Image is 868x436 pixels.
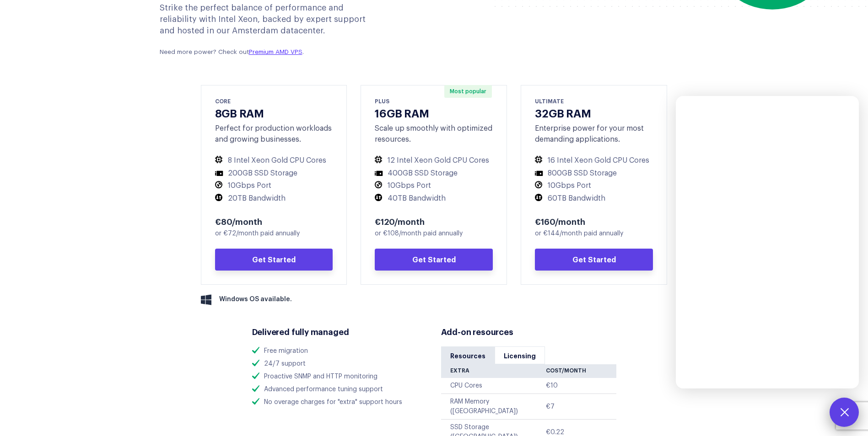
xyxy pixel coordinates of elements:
[160,48,381,57] p: Need more power? Check out .
[535,216,653,227] div: €160/month
[375,194,493,203] li: 40TB Bandwidth
[215,181,333,191] li: 10Gbps Port
[252,359,427,369] li: 24/7 support
[215,216,333,227] div: €80/month
[441,326,616,337] h3: Add-on resources
[546,364,616,378] th: Cost/Month
[375,106,493,119] h3: 16GB RAM
[249,49,302,55] a: Premium AMD VPS
[535,106,653,119] h3: 32GB RAM
[441,364,546,378] th: Extra
[441,346,495,364] a: Resources
[535,181,653,191] li: 10Gbps Port
[444,85,492,98] span: Most popular
[252,398,427,407] li: No overage charges for "extra" support hours
[375,156,493,165] li: 12 Intel Xeon Gold CPU Cores
[375,216,493,227] div: €120/month
[215,156,333,165] li: 8 Intel Xeon Gold CPU Cores
[535,169,653,178] li: 800GB SSD Storage
[375,97,493,105] div: PLUS
[546,394,616,420] td: €7
[215,194,333,203] li: 20TB Bandwidth
[535,194,653,203] li: 60TB Bandwidth
[252,372,427,382] li: Proactive SNMP and HTTP monitoring
[215,123,333,145] div: Perfect for production workloads and growing businesses.
[375,169,493,178] li: 400GB SSD Storage
[535,156,653,165] li: 16 Intel Xeon Gold CPU Cores
[495,346,545,364] a: Licensing
[535,249,653,271] a: Get Started
[215,169,333,178] li: 200GB SSD Storage
[375,249,493,271] a: Get Started
[215,229,333,239] div: or €72/month paid annually
[215,106,333,119] h3: 8GB RAM
[375,181,493,191] li: 10Gbps Port
[441,378,546,394] td: CPU Cores
[160,2,381,57] div: Strike the perfect balance of performance and reliability with Intel Xeon, backed by expert suppo...
[535,229,653,239] div: or €144/month paid annually
[375,123,493,145] div: Scale up smoothly with optimized resources.
[441,394,546,420] td: RAM Memory ([GEOGRAPHIC_DATA])
[375,229,493,239] div: or €108/month paid annually
[252,326,427,337] h3: Delivered fully managed
[219,295,292,304] span: Windows OS available.
[546,378,616,394] td: €10
[535,97,653,105] div: ULTIMATE
[252,346,427,356] li: Free migration
[215,249,333,271] a: Get Started
[252,385,427,394] li: Advanced performance tuning support
[215,97,333,105] div: CORE
[535,123,653,145] div: Enterprise power for your most demanding applications.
